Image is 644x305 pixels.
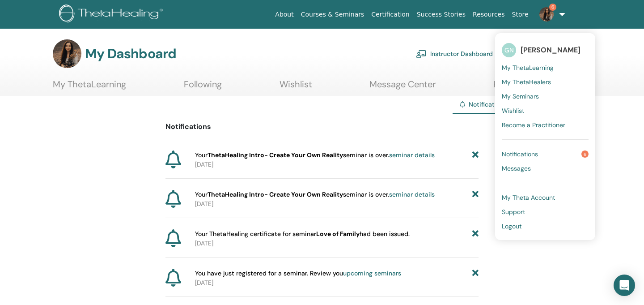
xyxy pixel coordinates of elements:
[195,199,479,209] p: [DATE]
[195,278,479,288] p: [DATE]
[539,7,554,21] img: default.jpg
[502,60,589,75] a: My ThetaLearning
[502,43,516,57] span: GN
[502,92,539,100] span: My Seminars
[369,79,436,96] a: Message Center
[316,230,360,238] b: Love of Family
[53,39,81,68] img: default.jpg
[165,121,479,132] p: Notifications
[195,229,410,239] span: Your ThetaHealing certificate for seminar had been issued.
[502,40,589,60] a: GN[PERSON_NAME]
[343,269,401,277] a: upcoming seminars
[389,151,435,159] a: seminar details
[502,208,525,216] span: Support
[195,150,435,160] span: Your seminar is over.
[502,164,531,172] span: Messages
[502,222,521,230] span: Logout
[502,147,589,161] a: Notifications6
[297,6,368,23] a: Courses & Seminars
[502,78,551,86] span: My ThetaHealers
[502,75,589,89] a: My ThetaHealers
[502,150,538,158] span: Notifications
[184,79,222,96] a: Following
[502,219,589,233] a: Logout
[495,33,595,240] ul: 6
[416,50,427,58] img: chalkboard-teacher.svg
[195,269,401,278] span: You have just registered for a seminar. Review you
[416,44,493,64] a: Instructor Dashboard
[53,79,126,96] a: My ThetaLearning
[195,239,479,248] p: [DATE]
[195,160,479,169] p: [DATE]
[502,103,589,118] a: Wishlist
[85,46,176,62] h3: My Dashboard
[368,6,413,23] a: Certification
[502,64,554,72] span: My ThetaLearning
[502,121,565,129] span: Become a Practitioner
[208,190,343,198] strong: ThetaHealing Intro- Create Your Own Reality
[502,118,589,132] a: Become a Practitioner
[208,151,343,159] strong: ThetaHealing Intro- Create Your Own Reality
[195,190,435,199] span: Your seminar is over.
[502,190,589,205] a: My Theta Account
[59,4,166,25] img: logo.png
[549,4,556,11] span: 6
[502,161,589,176] a: Messages
[502,193,555,202] span: My Theta Account
[469,6,508,23] a: Resources
[493,79,565,96] a: Help & Resources
[502,205,589,219] a: Support
[581,150,589,158] span: 6
[389,190,435,198] a: seminar details
[521,45,580,55] span: [PERSON_NAME]
[502,107,524,115] span: Wishlist
[280,79,312,96] a: Wishlist
[271,6,297,23] a: About
[413,6,469,23] a: Success Stories
[508,6,532,23] a: Store
[614,275,635,296] div: Open Intercom Messenger
[502,89,589,103] a: My Seminars
[469,100,507,108] span: Notifications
